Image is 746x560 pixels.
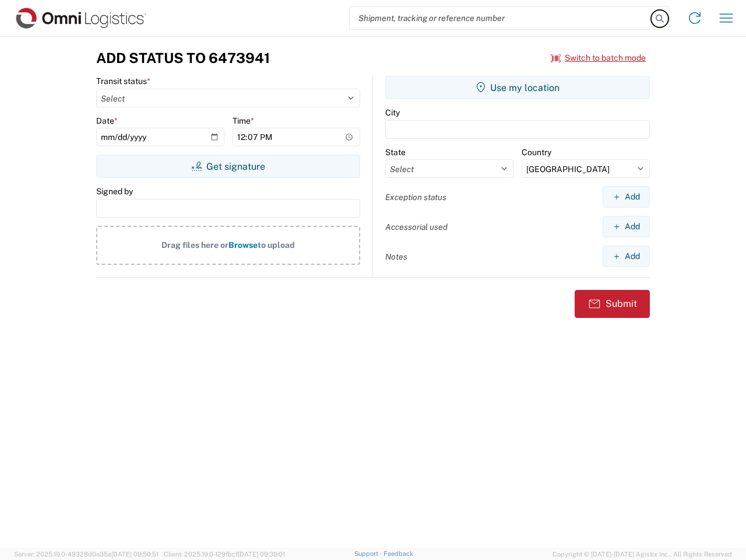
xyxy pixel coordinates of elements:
span: Copyright © [DATE]-[DATE] Agistix Inc., All Rights Reserved [553,549,732,559]
span: Browse [228,240,258,250]
label: Notes [385,251,407,262]
span: to upload [258,240,295,250]
button: Submit [575,290,650,318]
input: Shipment, tracking or reference number [350,7,652,29]
a: Support [354,550,383,557]
label: Date [96,116,118,126]
button: Switch to batch mode [551,48,646,68]
label: Transit status [96,76,150,86]
span: Drag files here or [161,240,228,250]
h3: Add Status to 6473941 [96,50,270,66]
label: Signed by [96,186,133,197]
label: State [385,147,406,157]
button: Use my location [385,76,650,99]
button: Get signature [96,155,360,178]
span: Server: 2025.19.0-49328d0a35e [14,551,159,558]
a: Feedback [383,550,413,557]
button: Add [603,186,650,208]
span: [DATE] 09:39:01 [238,551,285,558]
span: [DATE] 09:50:51 [111,551,159,558]
label: Exception status [385,192,446,202]
label: Accessorial used [385,222,448,232]
button: Add [603,216,650,237]
label: Country [522,147,551,157]
label: Time [233,116,254,126]
span: Client: 2025.19.0-129fbcf [164,551,285,558]
label: City [385,107,400,118]
button: Add [603,246,650,267]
